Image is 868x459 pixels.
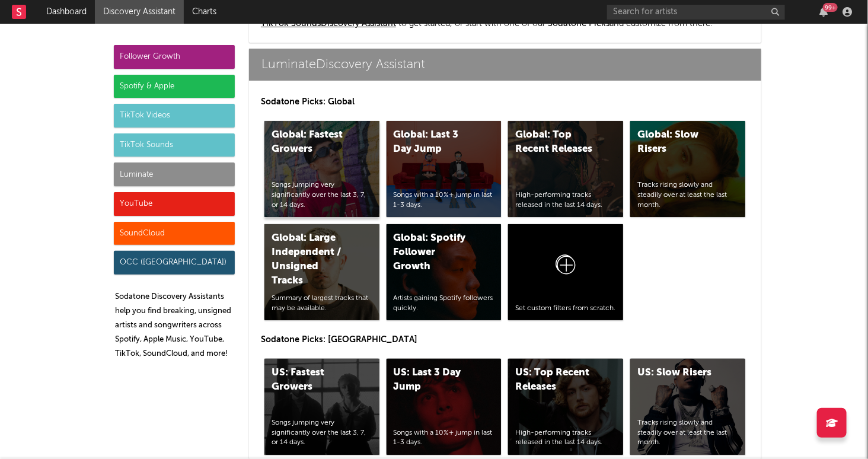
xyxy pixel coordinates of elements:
p: Sodatone Discovery Assistants help you find breaking, unsigned artists and songwriters across Spo... [115,290,235,361]
p: Sodatone Picks: Global [261,95,749,109]
div: US: Slow Risers [637,366,718,380]
div: Global: Fastest Growers [272,128,352,157]
a: Global: Fastest GrowersSongs jumping very significantly over the last 3, 7, or 14 days. [264,121,379,217]
div: 99 + [823,3,838,12]
div: YouTube [114,192,235,216]
a: Global: Last 3 Day JumpSongs with a 10%+ jump in last 1-3 days. [387,121,502,217]
div: Tracks rising slowly and steadily over at least the last month. [637,180,738,210]
button: 99+ [819,7,828,17]
div: Global: Top Recent Releases [515,128,596,157]
div: Songs jumping very significantly over the last 3, 7, or 14 days. [272,180,372,210]
a: Global: Top Recent ReleasesHigh-performing tracks released in the last 14 days. [508,121,623,217]
div: Follower Growth [114,45,235,69]
a: Global: Slow RisersTracks rising slowly and steadily over at least the last month. [630,121,745,217]
a: Global: Large Independent / Unsigned TracksSummary of largest tracks that may be available. [264,224,379,320]
a: US: Top Recent ReleasesHigh-performing tracks released in the last 14 days. [508,359,623,455]
div: Songs jumping very significantly over the last 3, 7, or 14 days. [272,418,372,448]
div: Artists gaining Spotify followers quickly. [394,294,494,314]
div: Global: Last 3 Day Jump [394,128,474,157]
p: Sodatone Picks: [GEOGRAPHIC_DATA] [261,333,749,347]
div: Global: Large Independent / Unsigned Tracks [272,231,352,288]
div: TikTok Sounds [114,133,235,157]
input: Search for artists [607,5,785,20]
a: US: Fastest GrowersSongs jumping very significantly over the last 3, 7, or 14 days. [264,359,379,455]
a: TikTok SoundsDiscovery Assistant [261,20,396,28]
a: Set custom filters from scratch. [508,224,623,320]
div: Luminate [114,162,235,186]
div: Songs with a 10%+ jump in last 1-3 days. [394,428,494,448]
div: Spotify & Apple [114,75,235,98]
div: US: Fastest Growers [272,366,352,394]
a: LuminateDiscovery Assistant [249,49,761,81]
span: Sodatone Picks [548,20,609,28]
div: High-performing tracks released in the last 14 days. [515,428,616,448]
a: US: Last 3 Day JumpSongs with a 10%+ jump in last 1-3 days. [387,359,502,455]
a: US: Slow RisersTracks rising slowly and steadily over at least the last month. [630,359,745,455]
div: Summary of largest tracks that may be available. [272,294,372,314]
div: OCC ([GEOGRAPHIC_DATA]) [114,251,235,275]
a: Global: Spotify Follower GrowthArtists gaining Spotify followers quickly. [387,224,502,320]
div: Global: Slow Risers [637,128,718,157]
div: SoundCloud [114,222,235,246]
div: US: Top Recent Releases [515,366,596,394]
div: US: Last 3 Day Jump [394,366,474,394]
div: Set custom filters from scratch. [515,304,616,314]
div: High-performing tracks released in the last 14 days. [515,190,616,211]
div: TikTok Videos [114,104,235,128]
div: Tracks rising slowly and steadily over at least the last month. [637,418,738,448]
div: Global: Spotify Follower Growth [394,231,474,274]
div: Songs with a 10%+ jump in last 1-3 days. [394,190,494,211]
